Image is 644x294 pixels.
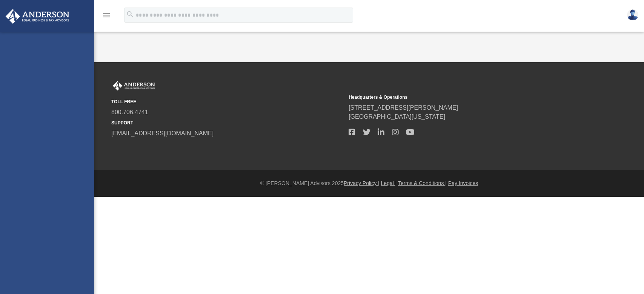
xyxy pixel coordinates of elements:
a: [STREET_ADDRESS][PERSON_NAME] [349,104,458,111]
a: Pay Invoices [448,180,478,186]
img: Anderson Advisors Platinum Portal [111,81,157,91]
img: User Pic [627,9,638,20]
small: SUPPORT [111,119,343,126]
a: menu [102,14,111,20]
img: Anderson Advisors Platinum Portal [3,9,72,24]
small: TOLL FREE [111,98,343,105]
a: 800.706.4741 [111,109,148,115]
a: [EMAIL_ADDRESS][DOMAIN_NAME] [111,130,214,136]
i: menu [102,11,111,20]
a: Legal | [381,180,397,186]
a: [GEOGRAPHIC_DATA][US_STATE] [349,113,445,120]
div: © [PERSON_NAME] Advisors 2025 [94,179,644,187]
small: Headquarters & Operations [349,94,581,101]
a: Terms & Conditions | [398,180,447,186]
i: search [126,10,134,18]
a: Privacy Policy | [344,180,380,186]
